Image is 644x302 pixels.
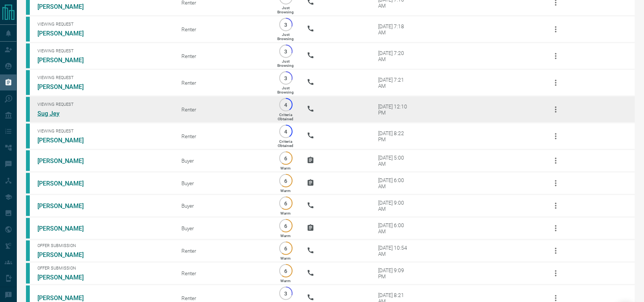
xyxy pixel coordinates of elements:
[37,294,95,302] a: [PERSON_NAME]
[378,77,411,89] div: [DATE] 7:21 AM
[283,22,289,27] p: 3
[283,200,289,206] p: 6
[37,83,95,90] a: [PERSON_NAME]
[281,189,291,193] p: Warm
[181,80,265,86] div: Renter
[37,157,95,165] a: [PERSON_NAME]
[37,57,95,64] a: [PERSON_NAME]
[181,225,265,231] div: Buyer
[281,166,291,170] p: Warm
[181,107,265,113] div: Renter
[378,200,411,212] div: [DATE] 9:00 AM
[181,203,265,209] div: Buyer
[26,173,30,194] div: condos.ca
[37,129,170,134] span: Viewing Request
[283,75,289,81] p: 3
[37,48,170,53] span: Viewing Request
[181,53,265,59] div: Renter
[281,256,291,260] p: Warm
[278,59,294,68] p: Just Browsing
[26,218,30,239] div: condos.ca
[278,139,294,148] p: Criteria Obtained
[283,291,289,296] p: 3
[37,110,95,117] a: Sug Jey
[278,32,294,41] p: Just Browsing
[281,211,291,215] p: Warm
[378,155,411,167] div: [DATE] 5:00 AM
[283,129,289,134] p: 4
[37,243,170,248] span: Offer Submission
[378,50,411,62] div: [DATE] 7:20 AM
[378,103,411,116] div: [DATE] 12:10 PM
[378,23,411,36] div: [DATE] 7:18 AM
[37,266,170,271] span: Offer Submission
[26,263,30,284] div: condos.ca
[278,113,294,121] p: Criteria Obtained
[37,274,95,281] a: [PERSON_NAME]
[378,177,411,189] div: [DATE] 6:00 AM
[283,223,289,229] p: 6
[378,130,411,142] div: [DATE] 8:22 PM
[278,6,294,14] p: Just Browsing
[181,133,265,139] div: Renter
[181,248,265,254] div: Renter
[26,44,30,68] div: condos.ca
[37,137,95,144] a: [PERSON_NAME]
[281,279,291,283] p: Warm
[37,251,95,258] a: [PERSON_NAME]
[26,124,30,149] div: condos.ca
[26,97,30,122] div: condos.ca
[181,180,265,186] div: Buyer
[26,150,30,171] div: condos.ca
[181,295,265,301] div: Renter
[37,180,95,187] a: [PERSON_NAME]
[181,158,265,164] div: Buyer
[283,245,289,251] p: 6
[37,225,95,232] a: [PERSON_NAME]
[37,3,95,10] a: [PERSON_NAME]
[283,178,289,184] p: 6
[181,270,265,276] div: Renter
[26,70,30,95] div: condos.ca
[278,86,294,94] p: Just Browsing
[37,30,95,37] a: [PERSON_NAME]
[26,241,30,261] div: condos.ca
[378,222,411,234] div: [DATE] 6:00 AM
[26,195,30,216] div: condos.ca
[283,102,289,108] p: 4
[181,26,265,32] div: Renter
[37,22,170,27] span: Viewing Request
[26,17,30,42] div: condos.ca
[378,267,411,279] div: [DATE] 9:09 PM
[281,234,291,238] p: Warm
[378,245,411,257] div: [DATE] 10:54 AM
[283,155,289,161] p: 6
[37,102,170,107] span: Viewing Request
[283,48,289,54] p: 3
[283,268,289,274] p: 6
[37,75,170,80] span: Viewing Request
[37,202,95,210] a: [PERSON_NAME]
